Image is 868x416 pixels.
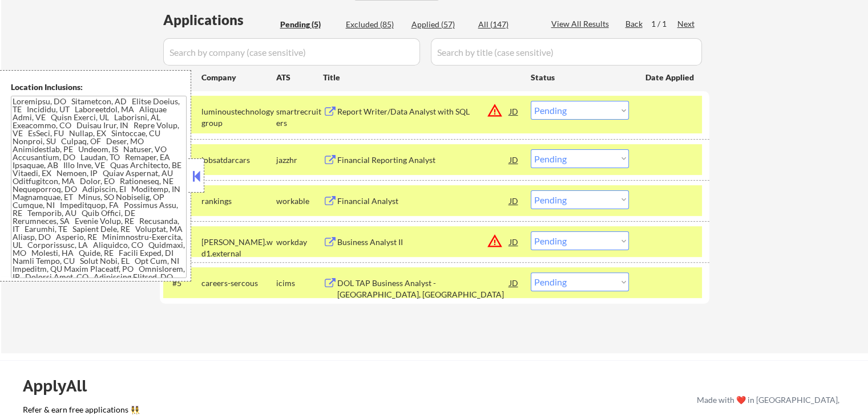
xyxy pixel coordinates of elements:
input: Search by company (case sensitive) [163,38,420,66]
div: Financial Reporting Analyst [337,154,510,166]
div: Applications [163,13,276,27]
button: warning_amber [487,103,503,119]
div: Report Writer/Data Analyst with SQL [337,106,510,117]
div: #5 [172,278,192,289]
div: jobsatdarcars [201,154,276,166]
div: Next [677,18,696,30]
div: Title [323,72,520,83]
div: Applied (57) [411,19,469,30]
div: icims [276,278,323,289]
div: [PERSON_NAME].wd1.external [201,236,276,259]
div: All (147) [478,19,535,30]
div: Location Inclusions: [11,81,187,93]
div: rankings [201,195,276,207]
div: jazzhr [276,154,323,166]
div: workday [276,236,323,248]
div: JD [508,190,520,211]
div: Back [625,18,644,30]
div: Pending (5) [280,19,337,30]
div: JD [508,101,520,121]
div: ApplyAll [23,376,100,395]
div: workable [276,195,323,207]
div: careers-sercous [201,278,276,289]
div: ATS [276,72,323,83]
div: 1 / 1 [651,18,677,30]
div: JD [508,149,520,170]
div: Company [201,72,276,83]
div: Excluded (85) [346,19,403,30]
div: Status [531,67,629,87]
button: warning_amber [487,233,503,249]
div: Business Analyst II [337,236,510,248]
div: luminoustechnologygroup [201,106,276,128]
div: JD [508,272,520,293]
div: smartrecruiters [276,106,323,128]
div: View All Results [551,18,612,30]
div: Date Applied [645,72,696,83]
div: Financial Analyst [337,195,510,207]
div: DOL TAP Business Analyst - [GEOGRAPHIC_DATA], [GEOGRAPHIC_DATA] [337,278,510,300]
input: Search by title (case sensitive) [431,38,702,66]
div: JD [508,231,520,252]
